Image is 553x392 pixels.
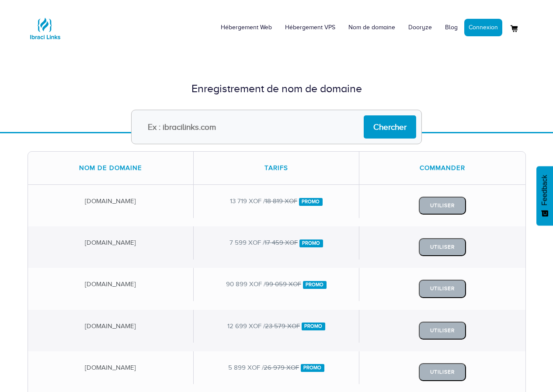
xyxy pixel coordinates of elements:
[536,166,553,225] button: Feedback - Afficher l’enquête
[419,280,466,298] button: Utiliser
[265,198,297,205] del: 18 819 XOF
[131,110,422,144] input: Ex : ibracilinks.com
[194,268,359,301] div: 90 899 XOF /
[28,81,526,97] div: Enregistrement de nom de domaine
[28,3,63,46] a: Logo Ibraci Links
[28,268,194,301] div: [DOMAIN_NAME]
[28,152,194,184] div: Nom de domaine
[419,238,466,256] button: Utiliser
[299,239,323,247] span: Promo
[301,364,325,372] span: Promo
[464,19,502,36] a: Connexion
[278,14,342,41] a: Hébergement VPS
[194,310,359,343] div: 12 699 XOF /
[299,198,323,206] span: Promo
[264,239,298,246] del: 17 459 XOF
[265,323,300,330] del: 23 579 XOF
[419,197,466,215] button: Utiliser
[28,351,194,384] div: [DOMAIN_NAME]
[438,14,464,41] a: Blog
[194,152,359,184] div: Tarifs
[402,14,438,41] a: Dooryze
[28,226,194,259] div: [DOMAIN_NAME]
[342,14,402,41] a: Nom de domaine
[194,185,359,218] div: 13 719 XOF /
[302,323,326,330] span: Promo
[264,364,299,371] del: 26 979 XOF
[194,226,359,259] div: 7 599 XOF /
[419,363,466,381] button: Utiliser
[194,351,359,384] div: 5 899 XOF /
[28,185,194,218] div: [DOMAIN_NAME]
[419,322,466,340] button: Utiliser
[364,115,416,139] input: Chercher
[214,14,278,41] a: Hébergement Web
[303,281,327,289] span: Promo
[28,310,194,343] div: [DOMAIN_NAME]
[265,281,301,288] del: 99 059 XOF
[541,175,549,205] span: Feedback
[359,152,525,184] div: Commander
[28,11,63,46] img: Logo Ibraci Links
